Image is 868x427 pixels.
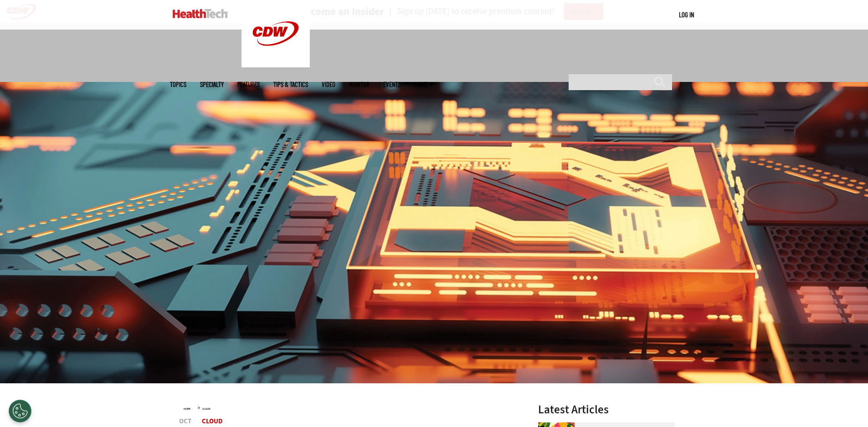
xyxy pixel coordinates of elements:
[414,81,433,88] span: More
[538,404,675,415] h3: Latest Articles
[237,81,260,88] a: Features
[383,81,401,88] a: Events
[241,60,310,70] a: CDW
[322,81,335,88] a: Video
[184,404,514,411] div: »
[9,400,31,422] button: Open Preferences
[170,81,186,88] span: Topics
[679,10,694,20] div: User menu
[184,407,190,411] a: Home
[679,10,694,19] a: Log in
[202,407,211,411] a: Cloud
[349,81,370,88] a: MonITor
[173,9,228,18] img: Home
[179,418,191,425] span: Oct
[9,400,31,422] div: Cookies Settings
[200,81,224,88] span: Specialty
[273,81,308,88] a: Tips & Tactics
[202,417,223,426] a: Cloud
